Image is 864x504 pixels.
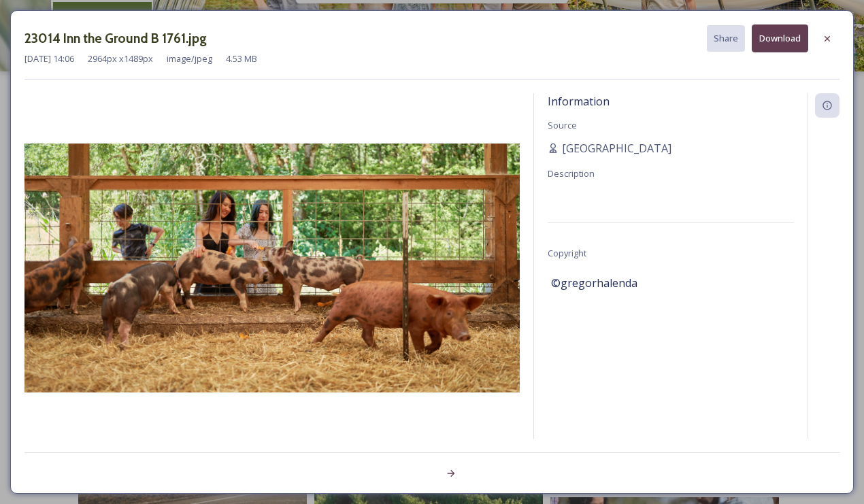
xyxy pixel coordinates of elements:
[88,52,153,65] span: 2964 px x 1489 px
[548,167,595,180] span: Description
[548,247,586,259] span: Copyright
[548,119,577,131] span: Source
[548,94,610,109] span: Information
[226,52,257,65] span: 4.53 MB
[707,25,745,52] button: Share
[752,24,808,52] button: Download
[24,29,207,48] h3: 23014 Inn the Ground B 1761.jpg
[562,140,671,156] span: [GEOGRAPHIC_DATA]
[167,52,212,65] span: image/jpeg
[24,52,74,65] span: [DATE] 14:06
[24,144,520,392] img: 23014%20Inn%20the%20Ground%20B%201761.jpg
[551,275,637,291] span: ©gregorhalenda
